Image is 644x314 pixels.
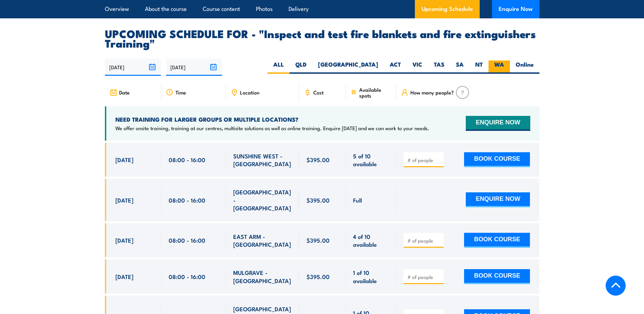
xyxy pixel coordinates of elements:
[307,196,330,204] span: $395.00
[105,29,539,48] h2: UPCOMING SCHEDULE FOR - "Inspect and test fire blankets and fire extinguishers Training"
[407,60,428,74] label: VIC
[115,125,429,132] p: We offer onsite training, training at our centres, multisite solutions as well as online training...
[464,269,530,284] button: BOOK COURSE
[290,60,312,74] label: QLD
[428,60,450,74] label: TAS
[466,116,530,131] button: ENQUIRE NOW
[233,268,292,284] span: MULGRAVE - [GEOGRAPHIC_DATA]
[176,89,186,95] span: Time
[166,58,222,76] input: To date
[407,237,441,244] input: # of people
[464,233,530,248] button: BOOK COURSE
[450,60,470,74] label: SA
[115,196,133,204] span: [DATE]
[353,196,362,204] span: Full
[353,232,389,248] span: 4 of 10 available
[115,273,133,280] span: [DATE]
[169,273,205,280] span: 08:00 - 16:00
[470,60,489,74] label: NT
[233,188,292,212] span: [GEOGRAPHIC_DATA] - [GEOGRAPHIC_DATA]
[115,236,133,244] span: [DATE]
[105,58,161,76] input: From date
[410,89,454,95] span: How many people?
[307,236,330,244] span: $395.00
[233,152,292,168] span: SUNSHINE WEST - [GEOGRAPHIC_DATA]
[169,236,205,244] span: 08:00 - 16:00
[169,196,205,204] span: 08:00 - 16:00
[353,152,389,168] span: 5 of 10 available
[359,87,391,98] span: Available spots
[510,60,539,74] label: Online
[312,60,384,74] label: [GEOGRAPHIC_DATA]
[307,156,330,163] span: $395.00
[115,116,429,123] h4: NEED TRAINING FOR LARGER GROUPS OR MULTIPLE LOCATIONS?
[115,156,133,163] span: [DATE]
[119,89,130,95] span: Date
[233,232,292,248] span: EAST ARM - [GEOGRAPHIC_DATA]
[407,274,441,280] input: # of people
[353,268,389,284] span: 1 of 10 available
[307,273,330,280] span: $395.00
[240,89,259,95] span: Location
[489,60,510,74] label: WA
[313,89,324,95] span: Cost
[268,60,290,74] label: ALL
[466,192,530,207] button: ENQUIRE NOW
[384,60,407,74] label: ACT
[407,157,441,163] input: # of people
[464,152,530,167] button: BOOK COURSE
[169,156,205,163] span: 08:00 - 16:00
